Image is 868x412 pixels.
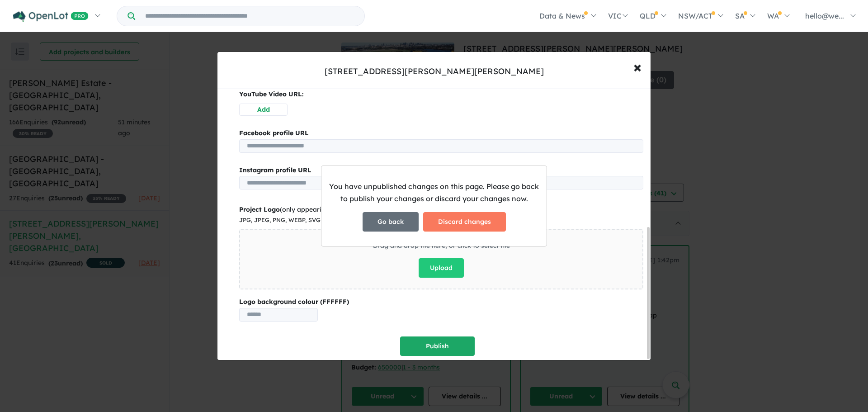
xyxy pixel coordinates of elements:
img: Openlot PRO Logo White [13,11,89,22]
span: hello@we... [805,11,844,20]
input: Try estate name, suburb, builder or developer [137,6,363,26]
p: You have unpublished changes on this page. Please go back to publish your changes or discard your... [329,180,539,205]
button: Go back [363,212,419,232]
button: Discard changes [423,212,506,232]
